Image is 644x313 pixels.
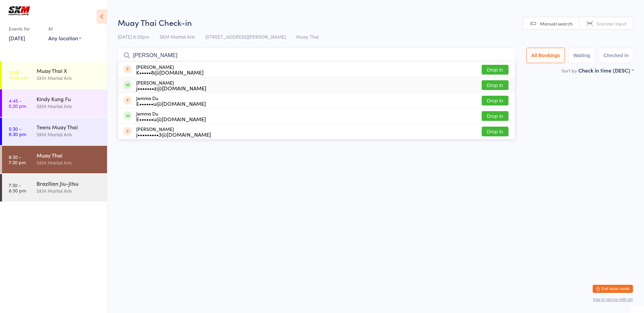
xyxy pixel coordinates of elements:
button: All Bookings [526,48,565,63]
div: E••••••u@[DOMAIN_NAME] [136,116,206,122]
button: Exit kiosk mode [593,285,633,293]
div: Teens Muay Thai [37,123,101,131]
time: 5:30 - 6:30 pm [9,126,26,137]
span: [STREET_ADDRESS][PERSON_NAME] [205,33,286,40]
div: Jemma Du [136,111,206,122]
time: 6:30 - 7:30 pm [9,154,26,165]
a: [DATE] [9,34,25,42]
button: Drop in [482,80,508,90]
time: 4:45 - 5:20 pm [9,98,26,108]
div: SKM Martial Arts [37,102,101,110]
div: At [48,23,82,34]
img: SKM Martial Arts [7,5,32,16]
div: [PERSON_NAME] [136,64,204,75]
a: 12:00 -12:45 pmMuay Thai XSKM Martial Arts [2,61,107,89]
div: [PERSON_NAME] [136,126,211,137]
span: [DATE] 6:30pm [118,33,149,40]
span: Scanner input [596,20,627,27]
div: Events for [9,23,42,34]
div: j•••••••z@[DOMAIN_NAME] [136,85,206,91]
div: SKM Martial Arts [37,159,101,167]
div: Check in time (DESC) [578,66,634,74]
div: K•••••8@[DOMAIN_NAME] [136,70,204,75]
div: Muay Thai [37,151,101,159]
button: Checked in [598,48,634,63]
input: Search [118,48,515,63]
button: Waiting [568,48,595,63]
div: Kindy Kung Fu [37,95,101,102]
time: 7:30 - 8:30 pm [9,182,26,193]
div: [PERSON_NAME] [136,80,206,91]
button: Drop in [482,127,508,136]
div: Any location [48,34,82,42]
button: Drop in [482,111,508,121]
div: Muay Thai X [37,67,101,74]
time: 12:00 - 12:45 pm [9,70,28,80]
a: 7:30 -8:30 pmBrazilian Jiu-JitsuSKM Martial Arts [2,174,107,202]
div: Brazilian Jiu-Jitsu [37,180,101,187]
a: 4:45 -5:20 pmKindy Kung FuSKM Martial Arts [2,89,107,117]
h2: Muay Thai Check-in [118,17,634,28]
span: Manual search [540,20,573,27]
button: how to secure with pin [593,297,633,302]
span: SKM Martial Arts [160,33,195,40]
a: 5:30 -6:30 pmTeens Muay ThaiSKM Martial Arts [2,118,107,145]
button: Drop in [482,96,508,105]
div: SKM Martial Arts [37,187,101,195]
div: SKM Martial Arts [37,74,101,82]
div: SKM Martial Arts [37,131,101,138]
span: Muay Thai [296,33,319,40]
button: Drop in [482,65,508,75]
a: 6:30 -7:30 pmMuay ThaiSKM Martial Arts [2,146,107,173]
div: E••••••u@[DOMAIN_NAME] [136,101,206,106]
div: j•••••••••3@[DOMAIN_NAME] [136,132,211,137]
div: Jemma Du [136,95,206,106]
label: Sort by [561,67,577,74]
